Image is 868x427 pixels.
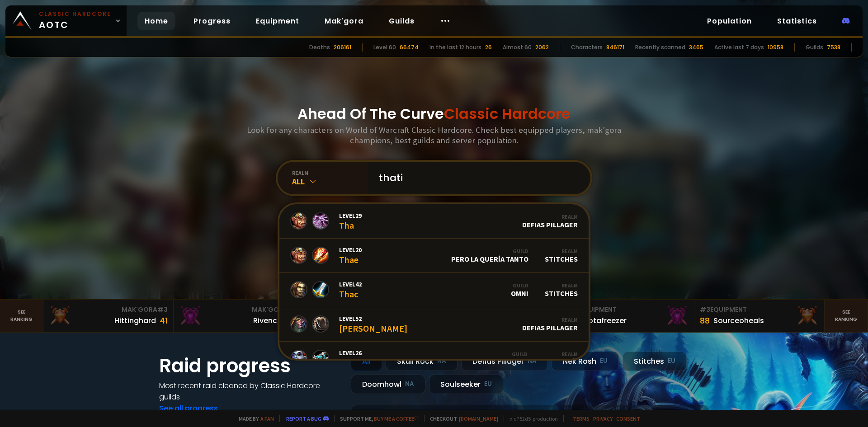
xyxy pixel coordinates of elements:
div: Deaths [309,43,330,52]
div: Hittinghard [114,315,156,326]
a: Classic HardcoreAOTC [5,5,127,36]
div: Doomhowl [351,375,425,394]
a: Level26ThacyGuildCrossroads GmbHRealmNek'Rosh [279,342,589,376]
span: v. d752d5 - production [504,415,558,422]
span: Checkout [424,415,498,422]
div: Stitches [545,282,578,298]
a: a fan [260,415,274,422]
small: NA [405,380,414,389]
a: Population [700,12,759,30]
span: Support me, [334,415,419,422]
a: Seeranking [825,300,868,332]
div: Mak'Gora [179,305,298,314]
div: All [292,176,368,187]
small: EU [668,357,675,366]
div: Guild [462,351,528,357]
div: Soulseeker [429,375,503,394]
div: Realm [545,282,578,289]
a: Privacy [593,415,613,422]
div: Tha [339,211,362,231]
div: 2062 [535,43,549,52]
a: Level29ThaRealmDefias Pillager [279,204,589,239]
h4: Most recent raid cleaned by Classic Hardcore guilds [159,380,340,403]
div: Guilds [806,43,823,52]
span: Level 29 [339,211,362,220]
a: Report a bug [286,415,321,422]
div: Defias Pillager [522,316,578,332]
div: Sourceoheals [713,315,764,326]
span: Level 20 [339,246,362,254]
span: Classic Hardcore [444,103,571,124]
a: Terms [573,415,590,422]
div: Nek'Rosh [552,352,619,371]
div: realm [292,169,368,176]
div: Thacy [339,349,363,368]
div: [PERSON_NAME] [339,314,407,334]
div: 10958 [768,43,783,52]
span: # 3 [700,305,710,314]
div: 88 [700,314,710,327]
a: Equipment [249,12,307,30]
a: [DOMAIN_NAME] [459,415,498,422]
a: Statistics [770,12,824,30]
div: Rivench [253,315,282,326]
a: Mak'gora [317,12,371,30]
div: Pero la quería tanto [451,248,528,263]
small: EU [600,357,608,366]
a: Progress [186,12,238,30]
div: In the last 12 hours [429,43,481,52]
a: Level42ThacGuildOmniRealmStitches [279,273,589,307]
div: Omni [511,282,528,298]
a: See all progress [159,403,218,413]
div: Defias Pillager [461,352,548,371]
h3: Look for any characters on World of Warcraft Classic Hardcore. Check best equipped players, mak'g... [243,125,625,145]
a: Consent [616,415,640,422]
h1: Raid progress [159,352,340,380]
small: NA [437,357,446,366]
div: Recently scanned [635,43,685,52]
input: Search a character... [373,162,580,194]
div: Stitches [545,248,578,263]
div: Defias Pillager [522,213,578,229]
a: Level20ThaeGuildPero la quería tantoRealmStitches [279,239,589,273]
span: # 3 [157,305,168,314]
div: 7538 [827,43,840,52]
div: Realm [544,351,578,357]
div: Characters [571,43,603,52]
a: Level52[PERSON_NAME]RealmDefias Pillager [279,307,589,342]
div: Crossroads GmbH [462,351,528,366]
div: 3465 [689,43,703,52]
div: Stitches [623,352,687,371]
div: All [351,352,382,371]
div: Active last 7 days [714,43,764,52]
span: Level 26 [339,349,363,357]
div: Realm [522,316,578,323]
a: #3Equipment88Sourceoheals [694,300,825,332]
div: 26 [485,43,492,52]
div: 846171 [606,43,624,52]
h1: Ahead Of The Curve [297,103,571,125]
span: AOTC [39,10,111,32]
div: Guild [451,248,528,254]
div: Notafreezer [583,315,627,326]
div: Equipment [570,305,689,314]
a: Guilds [382,12,422,30]
div: Almost 60 [503,43,532,52]
a: Buy me a coffee [374,415,419,422]
div: 66474 [400,43,419,52]
div: Realm [545,248,578,254]
a: #2Equipment88Notafreezer [564,300,694,332]
div: Nek'Rosh [544,351,578,366]
span: Level 52 [339,314,407,323]
div: Equipment [700,305,819,314]
small: Classic Hardcore [39,10,111,18]
div: Mak'Gora [49,305,168,314]
a: Mak'Gora#3Hittinghard41 [43,300,174,332]
small: EU [484,380,492,389]
div: Skull Rock [386,352,458,371]
span: Level 42 [339,280,362,288]
div: Thae [339,246,362,265]
a: Mak'Gora#2Rivench100 [174,300,304,332]
small: NA [528,357,537,366]
div: Thac [339,280,362,300]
